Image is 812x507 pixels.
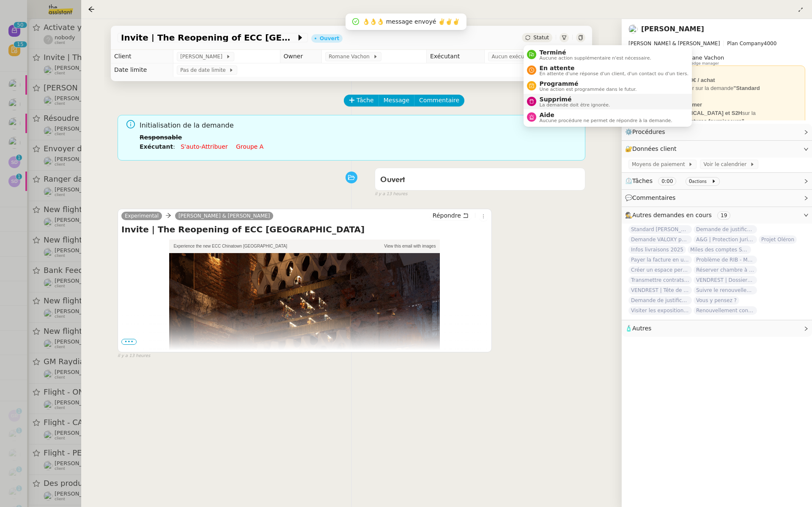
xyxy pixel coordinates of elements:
span: Commentaires [632,194,675,201]
span: Vous y pensez ? [694,296,739,305]
span: ⏲️ [625,177,723,184]
span: Aucune action supplémentaire n'est nécessaire. [540,56,651,60]
td: Exécutant [426,50,484,63]
span: 💬 [625,194,679,201]
span: [PERSON_NAME] [180,52,225,61]
span: Moyens de paiement [632,160,688,169]
span: Répondre [433,211,461,220]
td: Owner [280,50,322,63]
div: 🕵️Autres demandes en cours 19 [622,207,812,224]
span: Suivre le renouvellement produit Trimble [694,286,757,294]
span: 🧴 [625,325,651,332]
span: Procédures [632,128,665,135]
div: Forker les factures sur la demande [632,109,802,125]
span: Pas de date limite [180,66,229,74]
span: Invite | The Reopening of ECC [GEOGRAPHIC_DATA] [121,33,296,42]
a: Experimental [121,212,162,220]
strong: 💰 5000€ / mois et 1000€ / achat [632,77,715,83]
span: : [173,143,175,150]
span: [PERSON_NAME] & [PERSON_NAME] [628,41,720,46]
span: 🕵️ [625,212,734,218]
span: Supprimé [540,96,610,103]
nz-tag: 0:00 [658,177,676,185]
span: Renouvellement contrat Opale STOCCO [694,306,757,315]
span: Autres [632,325,651,332]
b: Responsable [140,134,182,141]
span: 0 [689,178,692,184]
span: 🔐 [625,144,680,154]
span: Infos livraisons 2025 [628,245,686,254]
span: Aucun exécutant [491,52,538,61]
td: Client [111,50,173,63]
span: Miles des comptes Skywards et Flying Blue [688,245,751,254]
button: Commentaire [414,95,464,106]
div: ⚙️Procédures [622,124,812,140]
span: 👌👌👌 message envoyé ✌️✌️✌️ [362,18,460,25]
span: Romane Vachon [680,55,724,61]
strong: [MEDICAL_DATA] et S2H [678,110,742,116]
b: Exécutant [140,143,173,150]
span: Knowledge manager [680,61,719,66]
strong: "Réception factures fournisseurs" [655,118,744,124]
span: il y a 13 heures [118,352,150,360]
span: La demande doit être ignorée. [540,103,610,107]
span: View this email with images [384,244,436,248]
span: Tâche [357,95,374,105]
span: Commentaire [419,95,459,105]
span: Plan Company [727,41,763,46]
h4: Invite | The Reopening of ECC [GEOGRAPHIC_DATA] [121,224,488,235]
span: Visiter les expositions chez [PERSON_NAME] [628,306,692,315]
span: Romane Vachon [329,52,373,61]
p: Experience the new ECC Chinatown [GEOGRAPHIC_DATA] [173,244,304,249]
a: S'auto-attribuer [181,143,228,150]
span: Réserver chambre à [GEOGRAPHIC_DATA] [694,266,757,274]
a: [PERSON_NAME] & [PERSON_NAME] [175,212,273,220]
div: 🧴Autres [622,320,812,337]
span: Projet Oléron [759,235,797,244]
app-user-label: Knowledge manager [680,55,724,65]
span: VENDREST | Tête de lit et housse LA REDOUTE [628,286,692,294]
span: Aide [540,112,672,118]
span: Demande de justificatifs Pennylane - [DATE] [694,225,757,234]
span: Une action est programmée dans le futur. [540,87,637,92]
span: Statut [533,35,549,41]
span: Message [384,95,409,105]
div: ⏲️Tâches 0:00 0actions [622,173,812,189]
span: Transmettre contrats et échéances de prêt [628,276,692,284]
span: Aucune procédure ne permet de répondre à la demande. [540,118,672,123]
span: Ouvert [380,176,405,184]
div: Ouvert [320,36,339,41]
span: ••• [121,339,137,345]
img: users%2FfjlNmCTkLiVoA3HQjY3GA5JXGxb2%2Favatar%2Fstarofservice_97480retdsc0392.png [628,25,638,34]
div: 🔐Données client [622,141,812,157]
span: ⚙️ [625,127,669,137]
nz-tag: 19 [717,211,730,220]
span: Tâches [632,177,653,184]
small: actions [692,179,707,184]
a: Groupe a [236,143,263,150]
strong: "Standard Audrey&Gabrielle" [632,85,760,100]
span: En attente [540,65,689,71]
span: Voir le calendrier [703,160,749,169]
span: Initialisation de la demande [140,120,579,131]
span: Demande de justificatifs Pennylane - septembre 2025 [628,296,692,305]
span: Standard [PERSON_NAME] [628,225,692,234]
span: A&G | Protection Juridique COVEA [694,235,757,244]
span: Demande VALOXY pour Pennylane - Montants importants sans justificatifs [628,235,692,244]
span: VENDREST | Dossiers Drive - SCI Gabrielle [694,276,757,284]
div: 💬Commentaires [622,190,812,206]
span: Problème de RIB - MATELAS FRANCAIS [694,256,757,264]
span: Programmé [540,80,637,87]
button: Tâche [344,95,379,106]
span: Autres demandes en cours [632,212,712,218]
span: Terminé [540,49,651,56]
span: En attente d'une réponse d'un client, d'un contact ou d'un tiers. [540,71,689,76]
span: Payer la facture en urgence [628,256,692,264]
span: 4000 [764,41,777,46]
td: Date limite [111,63,173,77]
a: [PERSON_NAME] [641,25,704,33]
div: Forker sur la demande [632,84,802,101]
span: Données client [632,145,677,152]
a: view this email with images, open in new window [384,244,436,248]
span: Créer un espace personnel sur SYLAé [628,266,692,274]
